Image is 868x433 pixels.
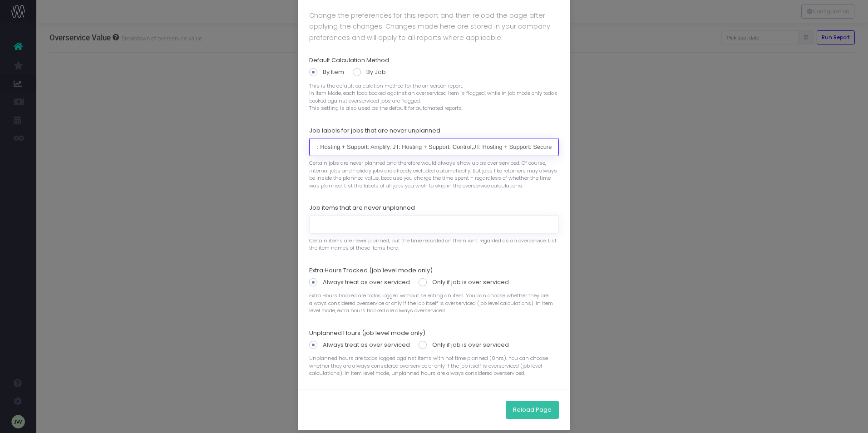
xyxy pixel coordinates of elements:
span: Certain jobs are never planned and therefore would always show up as over serviced. Of course, in... [309,156,559,189]
label: Always treat as over serviced [309,340,410,349]
label: Default Calculation Method [309,56,389,65]
button: Reload Page [506,401,559,419]
label: Job items that are never unplanned [309,203,415,212]
label: Job labels for jobs that are never unplanned [309,126,440,135]
label: Only if job is over serviced [419,340,509,349]
span: Certain items are never planned, but the time recorded on them isn't regarded as an overservice. ... [309,234,559,252]
p: Change the preferences for this report and then reload the page after applying the changes. Chang... [309,10,559,43]
label: Always treat as over serviced [309,278,410,287]
span: Extra Hours tracked are todos logged without selecting an item. You can choose whether they are a... [309,289,559,315]
span: This is the default calculation method for the on screen report. In Item Mode, each todo booked a... [309,79,559,112]
label: Unplanned Hours (job level mode only) [309,329,425,338]
label: By Item [309,68,344,77]
label: By Job [353,68,386,77]
label: Only if job is over serviced [419,278,509,287]
span: Unplanned hours are todos logged against items with not time planned (0hrs). You can choose wheth... [309,351,559,377]
label: Extra Hours Tracked (job level mode only) [309,266,433,275]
